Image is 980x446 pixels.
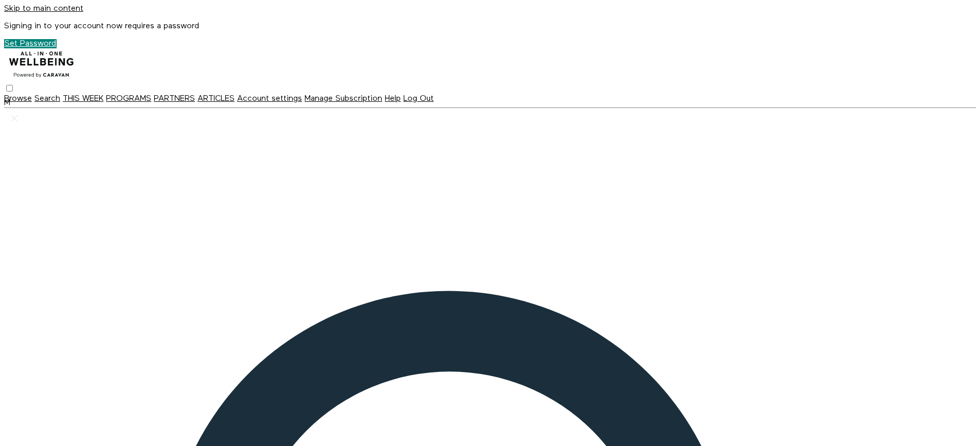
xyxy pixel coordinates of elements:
[4,22,976,31] p: Signing in to your account now requires a password
[4,98,976,108] div: Secondary
[4,5,83,13] a: Skip to main content
[237,95,302,103] a: Account settings
[4,39,57,48] a: Set Password
[198,95,235,103] a: ARTICLES
[4,43,79,79] img: CARAVAN
[4,99,10,107] span: M
[154,95,195,103] a: PARTNERS
[106,95,151,103] a: PROGRAMS
[4,83,976,103] nav: Primary
[305,95,382,103] a: Manage Subscription
[403,95,434,103] a: Log Out
[63,95,103,103] a: THIS WEEK
[34,95,60,103] a: Search
[385,95,401,103] a: Help
[4,95,32,103] a: Browse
